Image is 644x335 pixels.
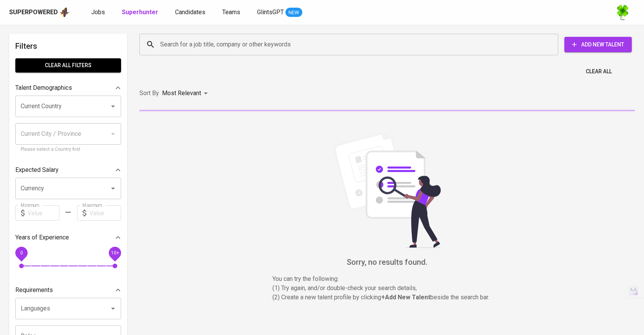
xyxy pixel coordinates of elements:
[59,7,70,18] img: app logo
[28,205,59,221] input: Value
[257,8,302,17] a: GlintsGPT NEW
[615,5,630,20] img: f9493b8c-82b8-4f41-8722-f5d69bb1b761.jpg
[15,230,121,245] div: Years of Experience
[586,67,612,76] span: Clear All
[570,40,626,50] span: Add New Talent
[15,162,121,178] div: Expected Salary
[89,205,121,221] input: Value
[272,274,502,284] p: You can try the following :
[139,256,635,268] h6: Sorry, no results found.
[21,61,115,70] span: Clear All filters
[222,8,242,17] a: Teams
[9,7,70,18] a: Superpoweredapp logo
[111,250,119,256] span: 10+
[91,8,107,17] a: Jobs
[108,303,118,314] button: Open
[15,165,59,175] p: Expected Salary
[108,101,118,112] button: Open
[272,293,502,302] p: (2) Create a new talent profile by clicking beside the search bar.
[162,86,210,101] div: Most Relevant
[175,8,207,17] a: Candidates
[15,282,121,298] div: Requirements
[122,8,158,16] b: Superhunter
[175,8,205,16] span: Candidates
[330,133,445,248] img: file_searching.svg
[9,8,58,17] div: Superpowered
[381,294,430,301] b: + Add New Talent
[91,8,105,16] span: Jobs
[257,8,284,16] span: GlintsGPT
[15,83,72,92] p: Talent Demographics
[162,89,201,98] p: Most Relevant
[15,233,69,242] p: Years of Experience
[222,8,240,16] span: Teams
[15,80,121,96] div: Talent Demographics
[122,8,160,17] a: Superhunter
[20,250,23,256] span: 0
[272,284,502,293] p: (1) Try again, and/or double-check your search details,
[15,58,121,73] button: Clear All filters
[15,40,121,52] h6: Filters
[583,64,615,79] button: Clear All
[15,285,53,295] p: Requirements
[139,89,159,98] p: Sort By
[21,146,116,153] p: Please select a Country first
[564,37,632,52] button: Add New Talent
[285,9,302,17] span: NEW
[108,183,118,194] button: Open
